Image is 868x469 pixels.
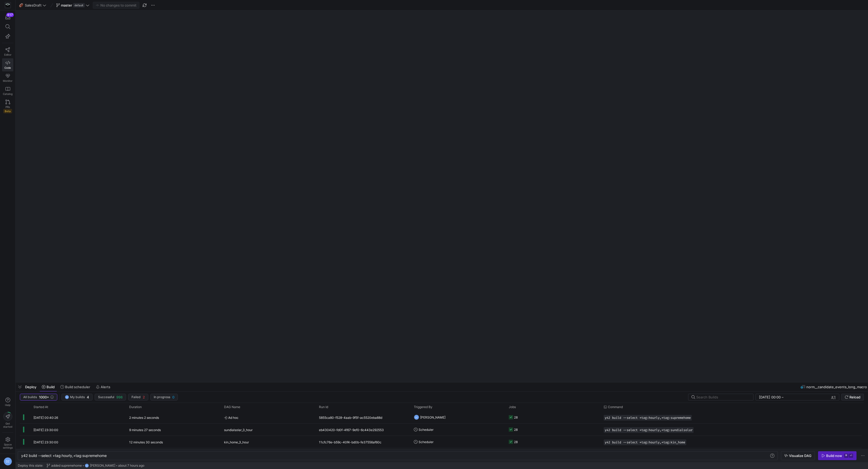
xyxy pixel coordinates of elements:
span: 998 [116,395,123,399]
a: PRsBeta [2,98,13,115]
span: Editor [4,53,12,56]
input: Start datetime [759,395,781,399]
span: Code [4,66,11,69]
span: – [782,395,784,399]
span: [DATE] 23:30:00 [33,440,58,444]
div: DZ [4,457,12,466]
span: DAG Name [224,405,240,409]
a: Editor [2,45,13,58]
span: added supremehome [51,464,82,467]
div: DZ [414,415,419,420]
button: DZ [2,456,13,467]
span: y42 build --select +tag:hourly,+tag:supremehome [605,416,691,420]
input: Search Builds [696,395,749,399]
span: PRs [5,105,10,108]
span: sundialsolar_3_hour [224,424,253,436]
button: Build scheduler [58,382,93,391]
button: added supremehomeDZ[PERSON_NAME]about 7 hours ago [45,462,146,469]
span: y42 build --select +tag:hourly,+tag:sundialsolar [605,428,693,432]
span: Successful [98,395,114,399]
span: My builds [70,395,85,399]
span: 1000+ [39,395,49,399]
button: Getstarted [2,410,13,430]
span: Deploy [25,385,36,389]
y42-duration: 2 minutes 2 seconds [129,416,159,420]
span: Build [47,385,55,389]
button: Build [39,382,57,391]
span: Scheduler [419,436,433,448]
a: Code [2,58,13,71]
img: https://storage.googleapis.com/y42-prod-data-exchange/images/Yf2Qvegn13xqq0DljGMI0l8d5Zqtiw36EXr8... [5,3,10,8]
button: 🏈SalesDraft [18,2,48,9]
button: masterdefault [55,2,91,9]
button: Reload [841,394,864,401]
span: 4 [87,395,89,399]
div: eb430420-fd0f-4f67-9ef0-6c443e292553 [316,424,411,436]
kbd: ⌘ [844,454,848,458]
div: Build now [826,454,842,458]
div: 617 [6,13,14,17]
span: Visualize DAG [789,454,812,458]
span: y42 build --select +tag:hourly,+tag:kin_home [605,441,685,444]
span: lifetimequality_3_hour [224,448,255,461]
div: 28 [514,411,518,424]
span: Monitor [3,79,13,82]
span: Beta [3,109,12,113]
span: 2 [143,395,145,399]
div: 5855ca80-f528-4aab-9f5f-ac5520eba88d [316,411,411,423]
button: Alerts [94,382,113,391]
button: Help [2,395,13,409]
div: 28 [514,436,518,448]
div: DZ [65,395,69,399]
a: Catalog [2,84,13,98]
span: Reload [849,395,860,399]
span: Alerts [101,385,110,389]
input: End datetime [785,395,819,399]
span: Failed [132,395,141,399]
span: kin_home_3_hour [224,436,249,448]
span: 🏈 [19,3,23,7]
span: norm__candidate_events_long_macro [806,385,867,389]
span: master [61,3,72,7]
span: Ad hoc [224,411,313,424]
span: y42 build --select +tag:hourly,+tag:supremehome [21,453,107,458]
kbd: ⏎ [849,454,853,458]
a: Monitor [2,71,13,84]
button: All builds1000+ [20,394,57,401]
span: In progress [154,395,170,399]
span: Triggered By [414,405,432,409]
a: https://storage.googleapis.com/y42-prod-data-exchange/images/Yf2Qvegn13xqq0DljGMI0l8d5Zqtiw36EXr8... [2,1,13,10]
span: about 7 hours ago [118,464,144,467]
span: Help [4,403,11,407]
span: [DATE] 00:40:26 [33,416,58,420]
span: default [73,3,85,7]
div: 11cfc76e-b59c-40f4-bd0b-fe37556af60c [316,436,411,448]
button: Visualize DAG [781,451,815,460]
span: Started At [33,405,48,409]
button: Build now⌘⏎ [818,451,856,460]
button: 617 [2,13,13,22]
a: Spacesettings [2,435,13,451]
span: All builds [23,395,37,399]
span: Command [608,405,623,409]
button: Successful998 [95,394,126,401]
span: Run Id [319,405,328,409]
span: Space settings [3,443,13,449]
span: Deploy this state: [18,464,43,467]
span: [PERSON_NAME] [90,464,115,467]
span: Duration [129,405,142,409]
span: Get started [3,422,12,428]
y42-duration: 9 minutes 27 seconds [129,428,161,432]
button: In progress0 [150,394,178,401]
div: DZ [85,464,89,468]
span: [DATE] 23:30:00 [33,428,58,432]
span: Catalog [3,92,13,95]
span: 0 [172,395,174,399]
button: DZMy builds4 [61,394,93,401]
y42-duration: 12 minutes 30 seconds [129,440,163,444]
button: Failed2 [128,394,148,401]
span: Jobs [509,405,516,409]
span: [PERSON_NAME] [420,411,446,424]
div: 90d29ff3-2baf-46ee-bfb6-26df3ddf2db7 [316,448,411,460]
span: Build scheduler [65,385,90,389]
